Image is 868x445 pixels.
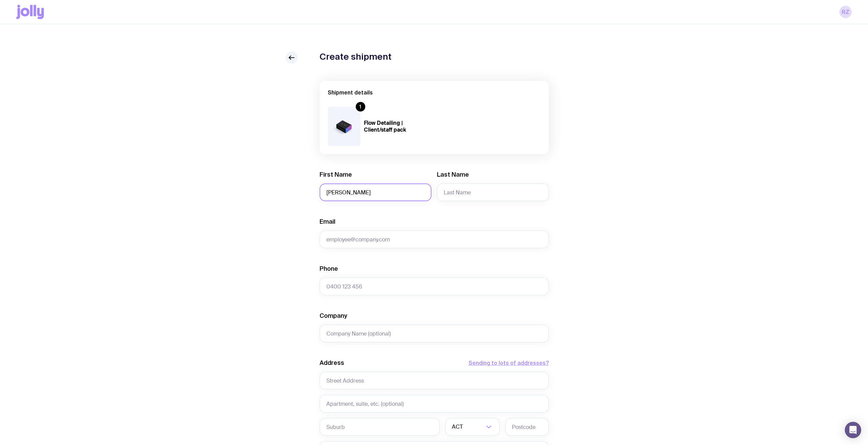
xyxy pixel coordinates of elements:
[469,359,549,367] button: Sending to lots of addresses?
[320,183,431,201] input: First Name
[464,418,484,436] input: Search for option
[320,170,352,179] label: First Name
[452,418,464,436] span: ACT
[320,218,335,226] label: Email
[320,418,440,436] input: Suburb
[320,51,392,62] h1: Create shipment
[320,265,338,273] label: Phone
[320,231,549,248] input: employee@company.com
[845,422,861,438] div: Open Intercom Messenger
[356,102,365,112] div: 1
[320,395,549,413] input: Apartment, suite, etc. (optional)
[839,6,852,18] a: RZ
[320,325,549,342] input: Company Name (optional)
[437,183,549,201] input: Last Name
[320,312,347,320] label: Company
[320,359,344,367] label: Address
[328,89,541,96] h2: Shipment details
[320,372,549,389] input: Street Address
[445,418,500,436] div: Search for option
[320,278,549,295] input: 0400 123 456
[437,170,469,179] label: Last Name
[364,120,430,133] h4: Flow Detailing | Client/staff pack
[505,418,549,436] input: Postcode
